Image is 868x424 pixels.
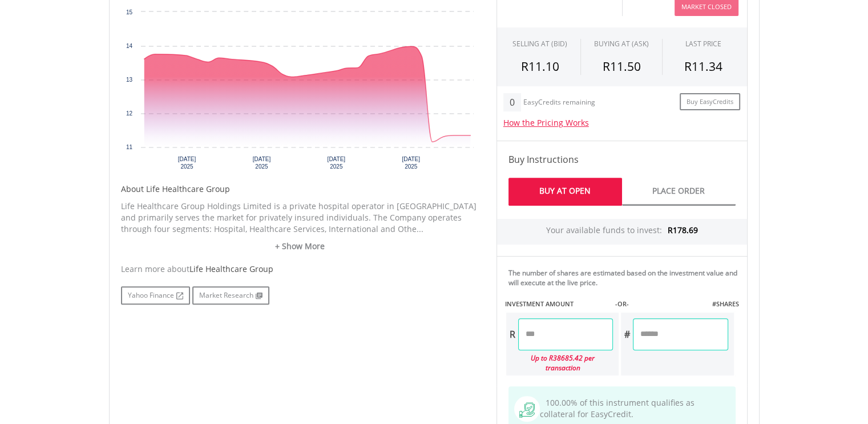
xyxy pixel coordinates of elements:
a: Place Order [622,178,736,206]
label: -OR- [615,299,628,309]
span: Life Healthcare Group [189,263,273,274]
h5: About Life Healthcare Group [121,183,479,195]
svg: Interactive chart [121,6,479,178]
a: How the Pricing Works [503,117,589,128]
img: collateral-qualifying-green.svg [519,402,535,418]
div: SELLING AT (BID) [512,39,567,49]
text: 15 [126,9,132,15]
p: Life Healthcare Group Holdings Limited is a private hospital operator in [GEOGRAPHIC_DATA] and pr... [121,201,479,235]
a: Yahoo Finance [121,286,190,305]
div: # [621,318,633,350]
text: 14 [126,43,132,49]
span: R11.34 [684,58,722,74]
label: INVESTMENT AMOUNT [505,299,574,309]
div: R [506,318,518,350]
a: Buy EasyCredits [680,93,740,111]
text: [DATE] 2025 [327,156,345,170]
text: [DATE] 2025 [252,156,271,170]
div: Up to R38685.42 per transaction [506,350,613,375]
div: The number of shares are estimated based on the investment value and will execute at the live price. [508,268,742,287]
span: R11.50 [602,58,640,74]
div: Learn more about [121,263,479,275]
text: [DATE] 2025 [402,156,420,170]
a: Market Research [192,286,269,305]
div: 0 [503,93,521,111]
text: 11 [126,144,132,150]
div: EasyCredits remaining [523,98,595,108]
text: 13 [126,77,132,83]
div: Your available funds to invest: [497,219,747,245]
a: + Show More [121,241,479,252]
span: R178.69 [668,225,698,235]
div: LAST PRICE [685,39,721,49]
label: #SHARES [712,299,738,309]
div: Chart. Highcharts interactive chart. [121,6,479,178]
span: BUYING AT (ASK) [594,39,649,49]
h4: Buy Instructions [508,153,736,166]
span: R11.10 [521,58,559,74]
text: [DATE] 2025 [177,156,196,170]
a: Buy At Open [508,178,622,206]
span: 100.00% of this instrument qualifies as collateral for EasyCredit. [540,397,695,419]
text: 12 [126,110,132,117]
